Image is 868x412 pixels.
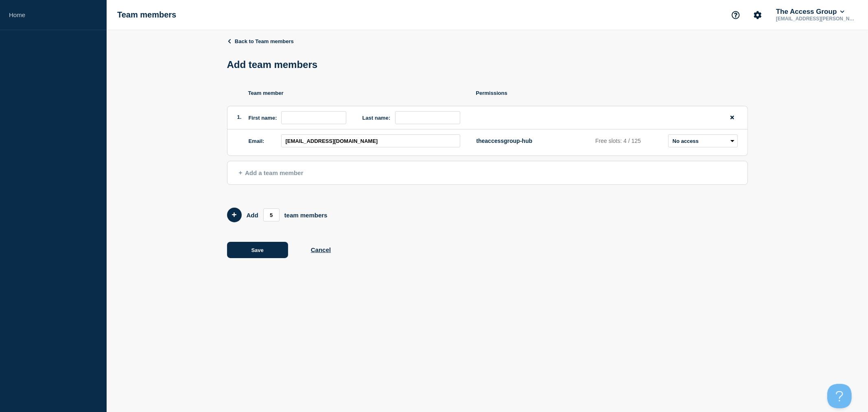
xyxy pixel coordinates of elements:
p: Team member [248,90,476,96]
button: Save [227,242,288,258]
a: Back to Team members [227,38,294,44]
button: Add 5 team members [227,208,242,222]
p: Free slots: 4 / 125 [595,138,665,144]
span: 1. [237,114,242,120]
label: Email: [249,138,265,144]
p: [EMAIL_ADDRESS][PERSON_NAME][DOMAIN_NAME] [774,16,859,22]
button: The Access Group [774,8,846,16]
label: Last name: [363,115,391,121]
button: remove team member button [727,111,737,124]
p: Add [247,212,258,219]
select: role select for theaccessgroup-hub [668,134,738,147]
h1: Team members [117,10,176,20]
p: Permissions [476,90,748,96]
input: first name [281,111,346,124]
button: Support [727,7,744,24]
button: Add a team member [227,161,748,185]
iframe: Help Scout Beacon - Open [827,384,852,408]
input: last name [395,111,460,124]
label: First name: [249,115,277,121]
button: Account settings [749,7,766,24]
p: theaccessgroup-hub [477,138,593,144]
button: Cancel [311,246,331,253]
p: team members [284,212,328,219]
input: Add members count [263,208,280,221]
input: email [281,134,460,147]
span: Add a team member [239,169,304,176]
h1: Add team members [227,59,323,70]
